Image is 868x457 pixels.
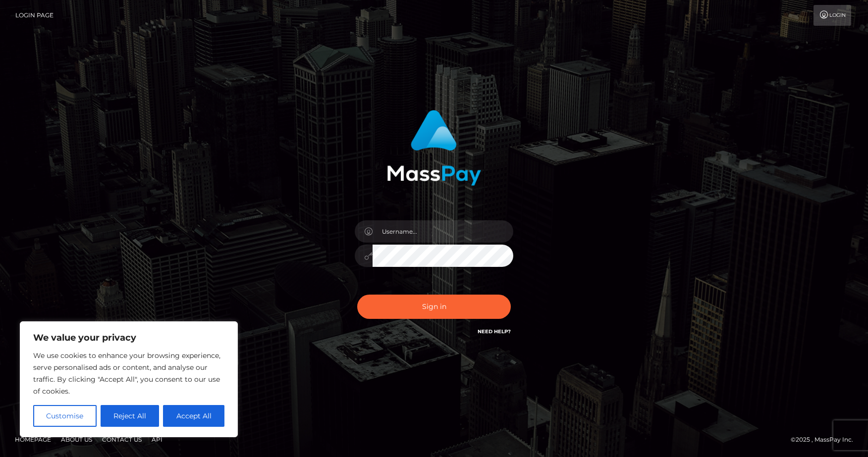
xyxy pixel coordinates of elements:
[15,5,54,26] a: Login Page
[11,432,55,447] a: Homepage
[33,350,224,397] p: We use cookies to enhance your browsing experience, serve personalised ads or content, and analys...
[101,405,160,427] button: Reject All
[791,434,861,445] div: © 2025 , MassPay Inc.
[98,432,146,447] a: Contact Us
[357,295,511,319] button: Sign in
[373,220,513,243] input: Username...
[387,110,481,186] img: MassPay Login
[148,432,166,447] a: API
[33,405,97,427] button: Customise
[20,321,238,437] div: We value your privacy
[163,405,224,427] button: Accept All
[478,328,511,335] a: Need Help?
[57,432,96,447] a: About Us
[814,5,851,26] a: Login
[33,332,224,344] p: We value your privacy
